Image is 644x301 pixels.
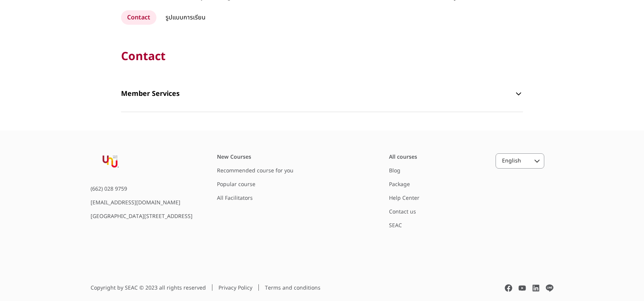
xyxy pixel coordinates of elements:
p: Contact [121,10,156,25]
img: YourNextU Logo [91,153,130,171]
p: Contact [121,49,523,64]
span: Copyright by SEAC © 2023 all rights reserved [91,284,206,292]
div: New Courses [217,153,308,161]
p: Member Services [121,83,514,105]
a: Package [389,180,410,188]
div: English [502,157,524,165]
div: (662) 028 9759 [91,185,193,193]
a: Help Center [389,194,419,202]
p: รูปแบบการเรียน [159,10,212,25]
a: Blog [389,167,400,175]
button: Member Services [121,83,523,105]
a: SEAC [389,221,402,229]
a: Contact us [389,208,416,216]
a: Recommended course for you [217,167,293,175]
div: [EMAIL_ADDRESS][DOMAIN_NAME] [91,199,193,207]
div: [GEOGRAPHIC_DATA][STREET_ADDRESS] [91,213,193,220]
a: All courses [389,153,417,161]
a: All Facilitators [217,194,253,202]
a: Terms and conditions [265,284,320,292]
a: Popular course [217,180,255,188]
a: Privacy Policy [218,284,252,292]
